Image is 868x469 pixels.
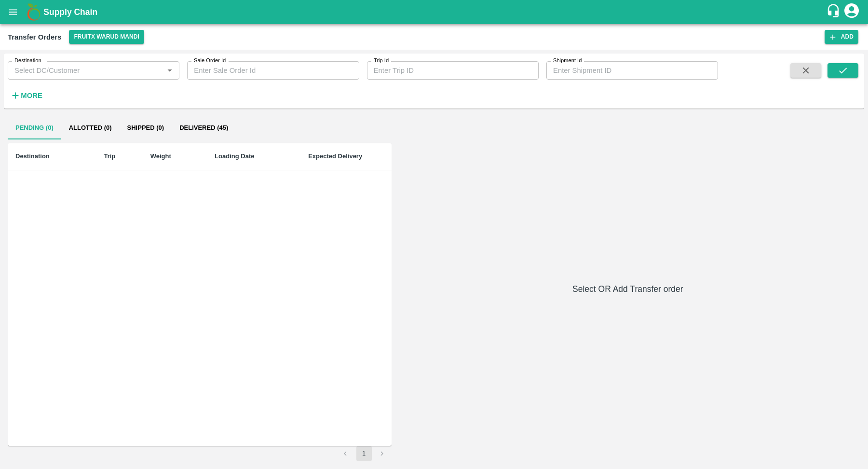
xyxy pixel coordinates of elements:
[69,30,144,44] button: Select DC
[2,1,24,23] button: open drawer
[14,57,41,65] label: Destination
[15,152,50,160] b: Destination
[61,116,120,139] button: Allotted (0)
[308,152,362,160] b: Expected Delivery
[187,61,359,80] input: Enter Sale Order Id
[104,152,115,160] b: Trip
[21,92,42,99] strong: More
[553,57,582,65] label: Shipment Id
[172,116,236,139] button: Delivered (45)
[11,64,161,77] input: Select DC/Customer
[8,31,61,43] div: Transfer Orders
[8,116,61,139] button: Pending (0)
[43,5,826,19] a: Supply Chain
[120,116,172,139] button: Shipped (0)
[825,30,858,44] button: Add
[8,87,45,104] button: More
[43,7,97,17] b: Supply Chain
[24,2,43,22] img: logo
[215,152,254,160] b: Loading Date
[374,57,389,65] label: Trip Id
[843,2,860,22] div: account of current user
[163,64,176,77] button: Open
[367,61,539,80] input: Enter Trip ID
[194,57,226,65] label: Sale Order Id
[826,3,843,21] div: customer-support
[150,152,171,160] b: Weight
[395,282,860,296] h6: Select OR Add Transfer order
[546,61,718,80] input: Enter Shipment ID
[356,446,372,461] button: page 1
[337,446,392,461] nav: pagination navigation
